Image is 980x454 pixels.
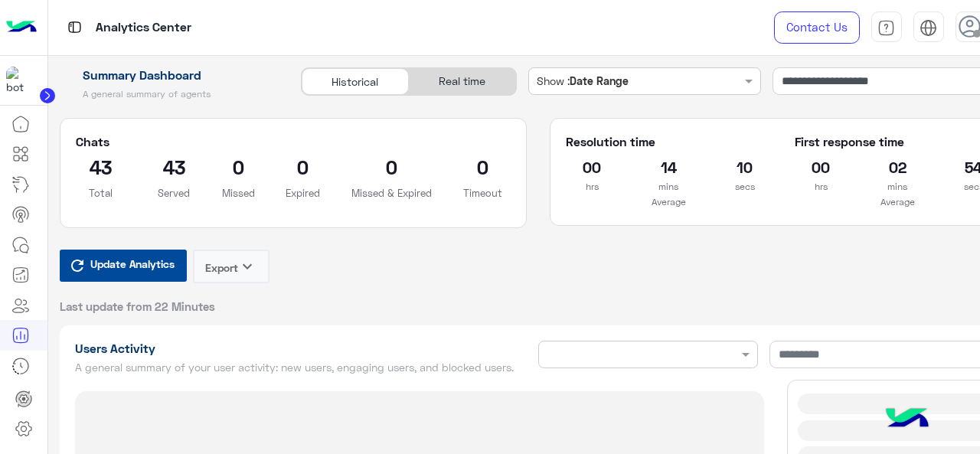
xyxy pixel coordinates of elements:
[455,155,511,179] h2: 0
[718,179,772,194] p: secs
[60,67,284,83] h1: Summary Dashboard
[238,257,256,276] i: keyboard_arrow_down
[871,155,924,179] h2: 02
[642,179,695,194] p: mins
[60,250,187,282] button: Update Analytics
[193,250,269,283] button: Exportkeyboard_arrow_down
[6,67,34,94] img: 317874714732967
[60,299,215,314] span: Last update from 22 Minutes
[642,155,695,179] h2: 14
[302,68,409,95] div: Historical
[871,11,902,44] a: tab
[76,185,126,201] p: Total
[351,185,432,201] p: Missed & Expired
[871,179,924,194] p: mins
[87,253,178,274] span: Update Analytics
[222,185,255,201] p: Missed
[76,155,126,179] h2: 43
[877,19,895,37] img: tab
[795,155,848,179] h2: 00
[455,185,511,201] p: Timeout
[566,134,772,149] h5: Resolution time
[278,155,328,179] h2: 0
[409,68,516,95] div: Real time
[880,393,934,446] img: hulul-logo.png
[920,19,937,37] img: tab
[566,194,772,210] p: Average
[718,155,772,179] h2: 10
[96,18,191,38] p: Analytics Center
[774,11,860,44] a: Contact Us
[65,18,84,37] img: tab
[795,179,848,194] p: hrs
[76,134,511,149] h5: Chats
[60,88,284,100] h5: A general summary of agents
[149,185,199,201] p: Served
[149,155,199,179] h2: 43
[566,155,619,179] h2: 00
[222,155,255,179] h2: 0
[6,11,37,44] img: Logo
[351,155,432,179] h2: 0
[566,179,619,194] p: hrs
[278,185,328,201] p: Expired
